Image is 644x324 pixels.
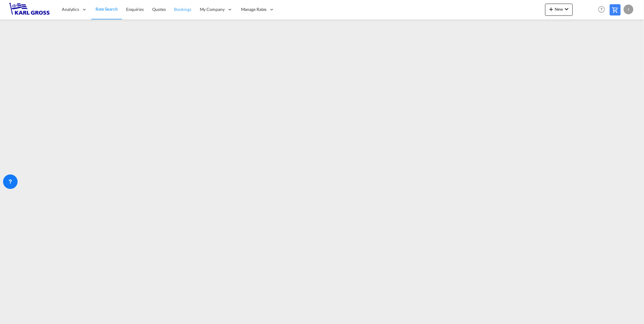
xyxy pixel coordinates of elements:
span: New [548,7,570,12]
span: Quotes [152,7,166,12]
img: 3269c73066d711f095e541db4db89301.png [9,3,50,16]
span: Help [596,4,607,15]
span: Enquiries [126,7,144,12]
button: icon-plus 400-fgNewicon-chevron-down [545,4,573,16]
md-icon: icon-plus 400-fg [548,5,555,13]
span: Manage Rates [241,6,267,12]
div: I [624,5,633,14]
md-icon: icon-chevron-down [563,5,570,13]
span: Analytics [62,6,79,12]
span: Rate Search [96,6,118,12]
div: Help [596,4,610,15]
span: My Company [200,6,225,12]
span: Bookings [174,7,191,12]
